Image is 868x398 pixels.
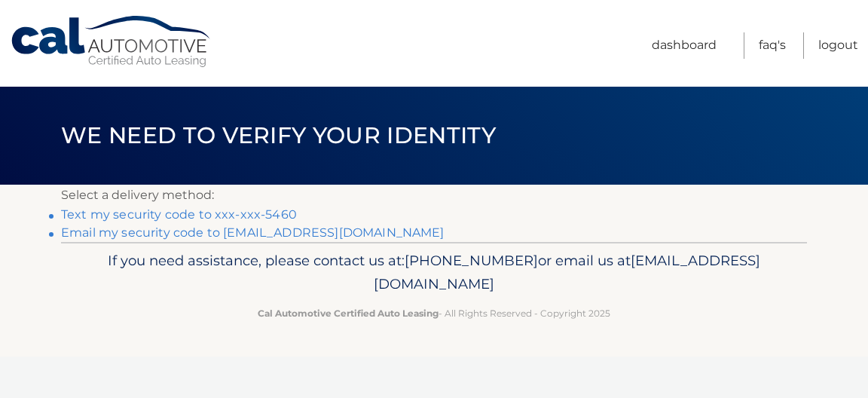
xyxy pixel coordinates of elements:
span: [PHONE_NUMBER] [405,252,538,269]
p: - All Rights Reserved - Copyright 2025 [71,305,797,321]
p: If you need assistance, please contact us at: or email us at [71,249,797,297]
p: Select a delivery method: [61,185,807,206]
a: Logout [818,32,858,59]
span: We need to verify your identity [61,121,496,149]
strong: Cal Automotive Certified Auto Leasing [258,308,439,319]
a: FAQ's [759,32,786,59]
a: Text my security code to xxx-xxx-5460 [61,207,297,222]
a: Dashboard [652,32,717,59]
a: Email my security code to [EMAIL_ADDRESS][DOMAIN_NAME] [61,225,445,240]
a: Cal Automotive [10,15,213,69]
